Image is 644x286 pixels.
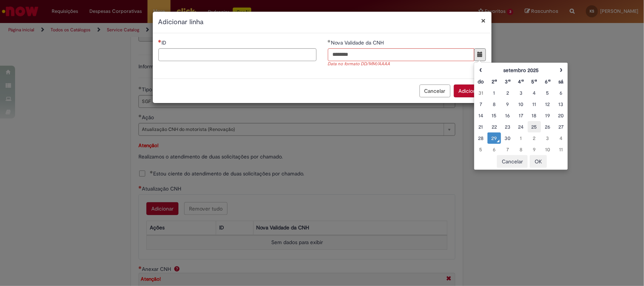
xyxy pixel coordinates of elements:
[530,155,547,168] button: OK
[543,146,552,153] div: 10 October 2025 Friday
[489,146,499,153] div: 06 October 2025 Monday
[474,76,487,87] th: Domingo
[503,112,512,119] div: 16 September 2025 Tuesday
[516,112,526,119] div: 17 September 2025 Wednesday
[158,40,162,43] span: Necessários
[555,65,568,76] th: Próximo mês
[555,76,568,87] th: Sábado
[516,134,526,142] div: 01 October 2025 Wednesday
[158,48,317,61] input: ID
[530,89,539,97] div: 04 September 2025 Thursday
[556,134,566,142] div: 04 October 2025 Saturday
[503,146,512,153] div: 07 October 2025 Tuesday
[503,134,512,142] div: 30 September 2025 Tuesday
[543,123,552,131] div: 26 September 2025 Friday
[543,112,552,119] div: 19 September 2025 Friday
[489,100,499,108] div: 08 September 2025 Monday
[543,134,552,142] div: 03 October 2025 Friday
[530,146,539,153] div: 09 October 2025 Thursday
[328,40,331,43] span: Obrigatório Preenchido
[481,17,486,25] button: Fechar modal
[489,89,499,97] div: 01 September 2025 Monday
[556,89,566,97] div: 06 September 2025 Saturday
[503,89,512,97] div: 02 September 2025 Tuesday
[476,89,486,97] div: 31 August 2025 Sunday
[530,123,539,131] div: 25 September 2025 Thursday
[474,48,486,61] button: Mostrar calendário para Nova Validade da CNH
[476,123,486,131] div: 21 September 2025 Sunday
[556,112,566,119] div: 20 September 2025 Saturday
[162,39,168,46] span: ID
[476,146,486,153] div: 05 October 2025 Sunday
[556,100,566,108] div: 13 September 2025 Saturday
[514,76,527,87] th: Quarta-feira
[516,146,526,153] div: 08 October 2025 Wednesday
[497,155,528,168] button: Cancelar
[556,146,566,153] div: 11 October 2025 Saturday
[474,62,568,170] div: Escolher data
[503,123,512,131] div: 23 September 2025 Tuesday
[541,76,554,87] th: Sexta-feira
[543,89,552,97] div: 05 September 2025 Friday
[476,112,486,119] div: 14 September 2025 Sunday
[454,85,486,97] button: Adicionar
[489,123,499,131] div: 22 September 2025 Monday
[328,48,474,61] input: Nova Validade da CNH
[487,65,554,76] th: setembro 2025. Alternar mês
[556,123,566,131] div: 27 September 2025 Saturday
[501,76,514,87] th: Terça-feira
[530,134,539,142] div: 02 October 2025 Thursday
[516,123,526,131] div: 24 September 2025 Wednesday
[528,76,541,87] th: Quinta-feira
[516,89,526,97] div: 03 September 2025 Wednesday
[476,100,486,108] div: 07 September 2025 Sunday
[487,76,501,87] th: Segunda-feira
[328,61,486,68] span: Data no formato DD/MM/AAAA
[476,134,486,142] div: 28 September 2025 Sunday
[516,100,526,108] div: 10 September 2025 Wednesday
[158,17,486,27] h2: Adicionar linha
[489,134,499,142] div: O seletor de data foi aberto.29 September 2025 Monday
[530,112,539,119] div: 18 September 2025 Thursday
[474,65,487,76] th: Mês anterior
[420,85,450,97] button: Cancelar
[489,112,499,119] div: 15 September 2025 Monday
[543,100,552,108] div: 12 September 2025 Friday
[530,100,539,108] div: 11 September 2025 Thursday
[331,39,386,46] span: Nova Validade da CNH
[503,100,512,108] div: 09 September 2025 Tuesday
